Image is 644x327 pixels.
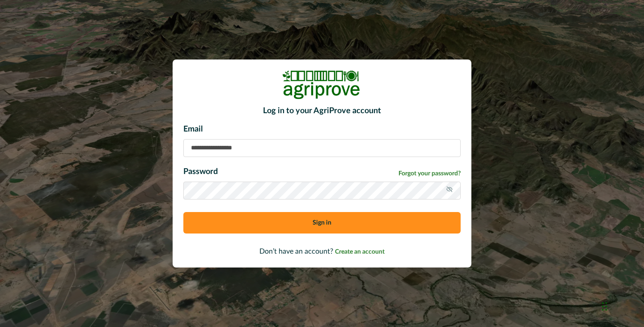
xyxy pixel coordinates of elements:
[183,123,461,136] p: Email
[183,246,461,257] p: Don’t have an account?
[183,106,461,116] h2: Log in to your AgriProve account
[602,293,607,320] div: Drag
[282,70,362,99] img: Logo Image
[335,248,385,255] a: Create an account
[599,284,644,327] iframe: Chat Widget
[398,169,461,178] a: Forgot your password?
[335,249,385,255] span: Create an account
[183,212,461,234] button: Sign in
[183,166,218,178] p: Password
